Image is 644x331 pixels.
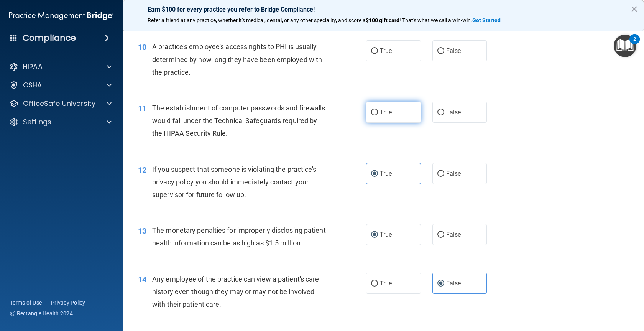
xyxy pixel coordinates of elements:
span: 11 [138,104,146,113]
span: 13 [138,226,146,235]
p: Settings [23,117,51,127]
span: Any employee of the practice can view a patient's care history even though they may or may not be... [152,275,319,308]
p: OSHA [23,81,42,90]
span: Refer a friend at any practice, whether it's medical, dental, or any other speciality, and score a [148,17,366,23]
a: Get Started [472,17,502,23]
h4: Compliance [23,33,76,43]
input: False [437,171,444,177]
a: Settings [9,117,112,127]
a: OSHA [9,81,112,90]
span: 10 [138,43,146,52]
span: 12 [138,165,146,175]
span: True [380,231,392,238]
a: HIPAA [9,62,112,71]
span: If you suspect that someone is violating the practice's privacy policy you should immediately con... [152,165,317,199]
span: False [446,231,461,238]
span: False [446,170,461,177]
input: True [371,281,378,287]
span: A practice's employee's access rights to PHI is usually determined by how long they have been emp... [152,43,322,76]
a: Terms of Use [10,299,42,306]
span: The monetary penalties for improperly disclosing patient health information can be as high as $1.... [152,226,326,247]
span: True [380,109,392,116]
button: Close [631,3,638,15]
input: False [437,48,444,54]
input: False [437,232,444,238]
button: Open Resource Center, 2 new notifications [614,35,636,57]
span: True [380,170,392,177]
p: OfficeSafe University [23,99,95,108]
div: 2 [633,39,636,49]
span: True [380,280,392,287]
input: True [371,171,378,177]
input: True [371,48,378,54]
a: Privacy Policy [51,299,85,306]
span: ! That's what we call a win-win. [399,17,472,23]
span: False [446,280,461,287]
p: Earn $100 for every practice you refer to Bridge Compliance! [148,6,619,13]
img: PMB logo [9,8,113,23]
input: True [371,232,378,238]
span: 14 [138,275,146,284]
a: OfficeSafe University [9,99,112,108]
input: False [437,110,444,115]
span: True [380,47,392,54]
strong: $100 gift card [366,17,399,23]
p: HIPAA [23,62,43,71]
span: Ⓒ Rectangle Health 2024 [10,310,73,317]
input: True [371,110,378,115]
strong: Get Started [472,17,501,23]
span: False [446,47,461,54]
input: False [437,281,444,287]
span: The establishment of computer passwords and firewalls would fall under the Technical Safeguards r... [152,104,325,137]
span: False [446,109,461,116]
